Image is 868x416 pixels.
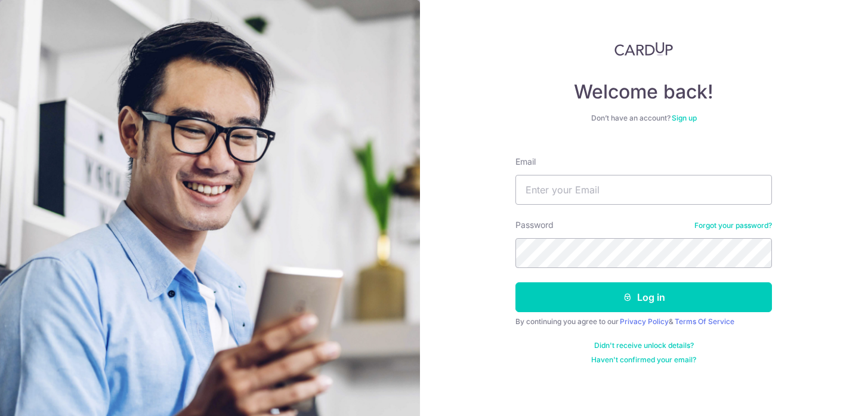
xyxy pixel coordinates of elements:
a: Didn't receive unlock details? [594,341,694,350]
a: Privacy Policy [620,317,669,326]
label: Password [515,219,554,231]
input: Enter your Email [515,175,772,205]
a: Haven't confirmed your email? [591,355,696,365]
div: By continuing you agree to our & [515,317,772,326]
div: Don’t have an account? [515,113,772,123]
a: Sign up [672,113,697,122]
a: Terms Of Service [675,317,734,326]
label: Email [515,156,536,168]
h4: Welcome back! [515,80,772,104]
img: CardUp Logo [614,42,673,56]
button: Log in [515,282,772,312]
a: Forgot your password? [694,221,772,230]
